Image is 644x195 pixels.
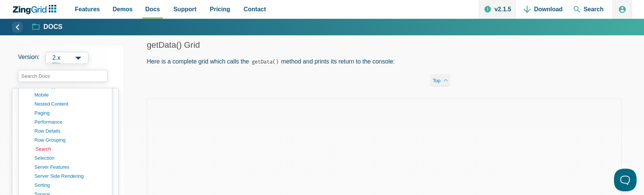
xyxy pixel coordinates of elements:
strong: Docs [43,24,63,30]
a: server features [34,163,106,172]
p: Here is a complete grid which calls the method and prints its return to the console: [147,56,450,67]
a: paging [34,109,106,118]
a: Docs [33,23,63,32]
iframe: Help Scout Beacon - Open [614,169,637,191]
a: selection [34,154,106,163]
a: row details [34,127,106,136]
span: Support [173,4,196,14]
span: Features [75,4,100,14]
label: Versions [18,52,118,64]
a: row grouping [34,136,106,145]
a: performance [34,118,106,127]
span: Pricing [210,4,230,14]
input: search input [18,70,108,82]
a: server side rendering [34,172,106,181]
a: search [36,145,107,154]
span: Demos [113,4,133,14]
a: ZingChart Logo. Click to return to the homepage [12,5,60,14]
code: getData() [249,57,281,66]
span: Contact [244,4,266,14]
a: sorting [34,181,106,190]
a: nested content [34,100,106,109]
a: mobile [34,91,106,100]
span: Version: [18,52,40,64]
a: getData() Grid [147,40,200,50]
span: Docs [145,4,160,14]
